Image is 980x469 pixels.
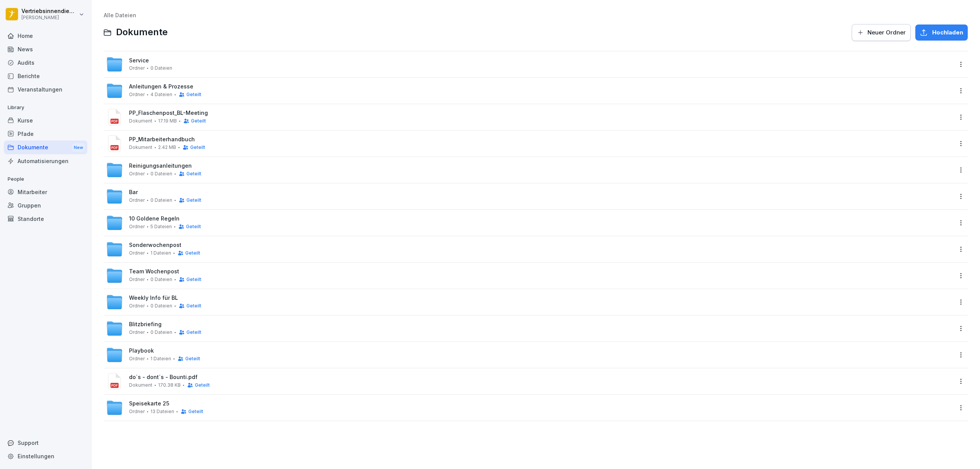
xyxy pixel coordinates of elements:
[129,330,145,335] span: Ordner
[129,189,138,196] span: Bar
[129,268,179,275] span: Team Wochenpost
[129,242,181,248] span: Sonderwochenpost
[186,198,201,203] span: Geteilt
[129,321,162,328] span: Blitzbriefing
[188,409,203,414] span: Geteilt
[186,171,201,176] span: Geteilt
[116,27,168,38] span: Dokumente
[186,224,201,229] span: Geteilt
[150,409,174,414] span: 13 Dateien
[129,277,145,282] span: Ordner
[4,114,87,127] a: Kurse
[150,330,172,335] span: 0 Dateien
[186,92,201,97] span: Geteilt
[185,356,200,361] span: Geteilt
[104,210,955,236] a: 10 Goldene RegelnOrdner5 DateienGeteilt
[4,199,87,212] a: Gruppen
[4,29,87,42] a: Home
[4,42,87,56] a: News
[4,449,87,463] a: Einstellungen
[129,382,152,388] span: Dokument
[4,141,87,155] a: DokumenteNew
[129,224,145,229] span: Ordner
[129,409,145,414] span: Ordner
[104,342,955,368] a: PlaybookOrdner1 DateienGeteilt
[150,356,171,361] span: 1 Dateien
[150,65,172,71] span: 0 Dateien
[129,136,953,143] span: PP_Mitarbeiterhandbuch
[129,250,145,256] span: Ordner
[129,83,193,90] span: Anleitungen & Prozesse
[21,15,77,20] p: [PERSON_NAME]
[129,118,152,124] span: Dokument
[186,330,201,335] span: Geteilt
[129,216,180,222] span: 10 Goldene Regeln
[4,212,87,226] a: Standorte
[104,263,955,289] a: Team WochenpostOrdner0 DateienGeteilt
[150,303,172,309] span: 0 Dateien
[129,92,145,97] span: Ordner
[4,436,87,449] div: Support
[4,127,87,141] a: Pfade
[150,92,172,97] span: 4 Dateien
[852,24,911,41] button: Neuer Ordner
[21,8,77,15] p: Vertriebsinnendienst
[129,198,145,203] span: Ordner
[129,145,152,150] span: Dokument
[129,110,953,116] span: PP_Flaschenpost_BL-Meeting
[104,12,136,18] a: Alle Dateien
[104,51,955,77] a: ServiceOrdner0 Dateien
[195,382,210,388] span: Geteilt
[104,78,955,104] a: Anleitungen & ProzesseOrdner4 DateienGeteilt
[129,348,154,354] span: Playbook
[150,250,171,256] span: 1 Dateien
[4,69,87,83] a: Berichte
[867,28,906,37] span: Neuer Ordner
[129,400,169,407] span: Speisekarte 25
[158,145,176,150] span: 2.42 MB
[158,118,177,124] span: 17.19 MB
[932,28,963,37] span: Hochladen
[104,289,955,315] a: Weekly Info für BLOrdner0 DateienGeteilt
[4,185,87,199] a: Mitarbeiter
[129,374,953,381] span: do´s - dont´s - Bounti.pdf
[129,57,149,64] span: Service
[190,145,205,150] span: Geteilt
[150,277,172,282] span: 0 Dateien
[4,83,87,96] a: Veranstaltungen
[186,303,201,309] span: Geteilt
[150,198,172,203] span: 0 Dateien
[104,183,955,209] a: BarOrdner0 DateienGeteilt
[72,143,85,152] div: New
[129,356,145,361] span: Ordner
[158,382,181,388] span: 170.38 KB
[915,25,968,41] button: Hochladen
[4,101,87,114] p: Library
[129,303,145,309] span: Ordner
[129,163,192,169] span: Reinigungsanleitungen
[104,236,955,262] a: SonderwochenpostOrdner1 DateienGeteilt
[185,250,200,256] span: Geteilt
[4,154,87,168] a: Automatisierungen
[4,173,87,185] p: People
[104,395,955,421] a: Speisekarte 25Ordner13 DateienGeteilt
[129,295,178,301] span: Weekly Info für BL
[104,157,955,183] a: ReinigungsanleitungenOrdner0 DateienGeteilt
[191,118,206,124] span: Geteilt
[4,56,87,69] a: Audits
[150,224,172,229] span: 5 Dateien
[104,315,955,342] a: BlitzbriefingOrdner0 DateienGeteilt
[129,171,145,176] span: Ordner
